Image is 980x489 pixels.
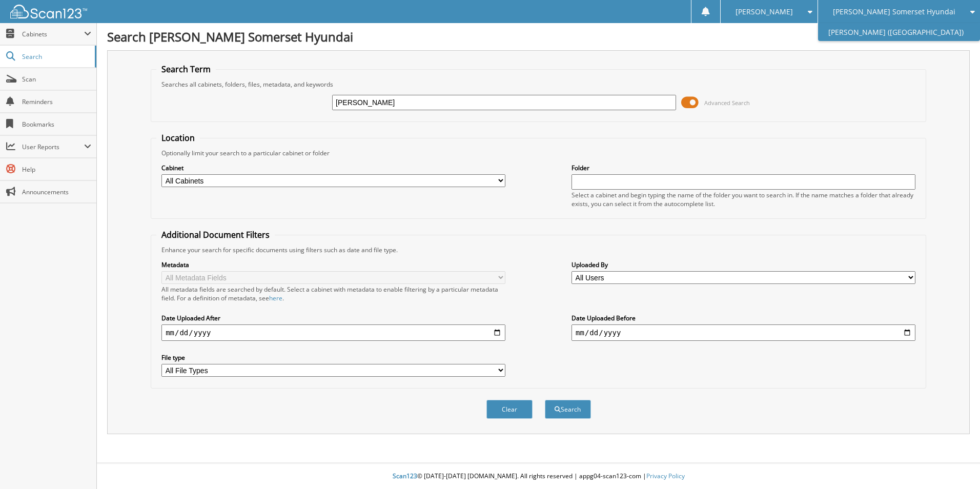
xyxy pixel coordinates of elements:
a: Privacy Policy [646,472,685,480]
span: Help [22,165,91,174]
div: Searches all cabinets, folders, files, metadata, and keywords [156,80,921,89]
span: Scan123 [393,472,417,480]
label: Date Uploaded After [161,314,505,322]
legend: Search Term [156,64,216,75]
input: end [571,324,915,341]
div: Enhance your search for specific documents using filters such as date and file type. [156,246,921,254]
img: scan123-logo-white.svg [10,5,87,18]
legend: Additional Document Filters [156,229,275,240]
iframe: Chat Widget [929,440,980,489]
span: Bookmarks [22,120,91,129]
span: Reminders [22,97,91,106]
div: Select a cabinet and begin typing the name of the folder you want to search in. If the name match... [571,191,915,208]
span: Advanced Search [704,99,750,107]
legend: Location [156,132,200,144]
span: User Reports [22,142,84,151]
span: Scan [22,75,91,84]
label: Metadata [161,260,505,269]
input: start [161,324,505,341]
label: Cabinet [161,164,505,172]
span: Search [22,52,90,61]
button: Search [545,400,591,419]
span: [PERSON_NAME] Somerset Hyundai [833,9,955,15]
a: [PERSON_NAME] ([GEOGRAPHIC_DATA]) [818,23,980,41]
label: File type [161,353,505,362]
div: © [DATE]-[DATE] [DOMAIN_NAME]. All rights reserved | appg04-scan123-com | [97,464,980,489]
label: Uploaded By [571,260,915,269]
a: here [269,294,282,302]
div: Optionally limit your search to a particular cabinet or folder [156,149,921,157]
label: Date Uploaded Before [571,314,915,322]
span: [PERSON_NAME] [736,9,793,15]
span: Cabinets [22,30,84,38]
div: All metadata fields are searched by default. Select a cabinet with metadata to enable filtering b... [161,285,505,302]
label: Folder [571,164,915,172]
button: Clear [486,400,533,419]
h1: Search [PERSON_NAME] Somerset Hyundai [107,28,970,45]
span: Announcements [22,188,91,196]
